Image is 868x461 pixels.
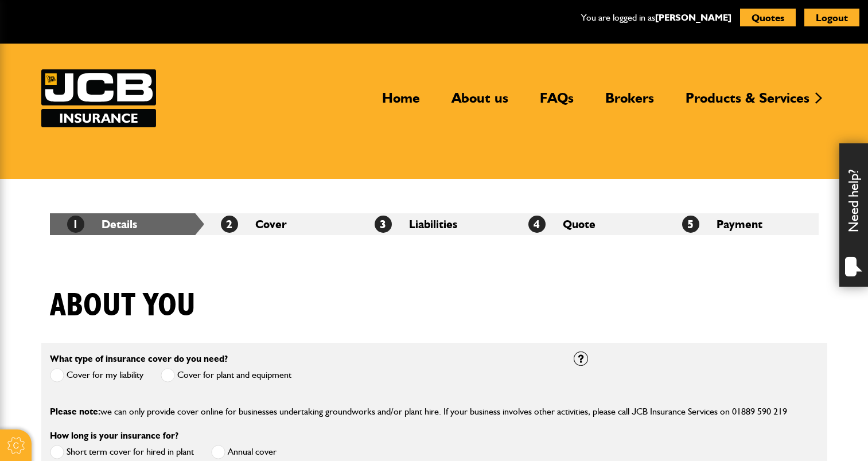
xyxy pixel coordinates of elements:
li: Liabilities [357,213,511,235]
p: You are logged in as [581,10,731,25]
a: FAQs [531,89,582,116]
div: Need help? [839,143,868,287]
span: 1 [67,216,84,233]
img: JCB Insurance Services logo [41,69,156,127]
p: we can only provide cover online for businesses undertaking groundworks and/or plant hire. If you... [50,404,819,419]
button: Quotes [740,9,796,26]
a: Brokers [597,89,663,116]
a: [PERSON_NAME] [655,12,731,23]
span: 5 [682,216,699,233]
a: JCB Insurance Services [41,69,156,127]
span: 2 [221,216,238,233]
label: Cover for plant and equipment [161,368,291,382]
li: Cover [204,213,357,235]
span: Please note: [50,406,100,417]
label: How long is your insurance for? [50,431,178,440]
span: 4 [528,216,546,233]
label: Annual cover [211,445,277,459]
label: What type of insurance cover do you need? [50,354,228,364]
li: Details [50,213,204,235]
a: Home [373,89,429,116]
button: Logout [804,9,859,26]
label: Cover for my liability [50,368,143,382]
li: Quote [511,213,665,235]
a: About us [443,89,517,116]
a: Products & Services [677,89,818,116]
label: Short term cover for hired in plant [50,445,194,459]
li: Payment [665,213,819,235]
h1: About you [50,287,196,325]
span: 3 [375,216,392,233]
